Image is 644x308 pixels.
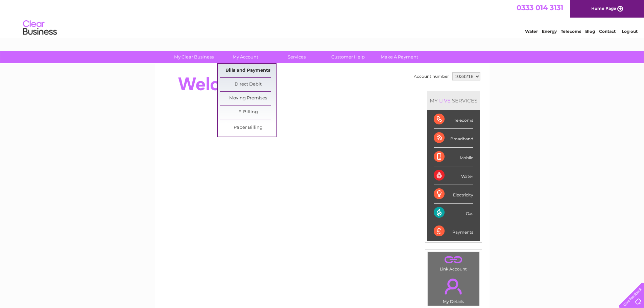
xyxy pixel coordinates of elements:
[438,97,452,104] div: LIVE
[320,51,376,63] a: Customer Help
[434,148,473,166] div: Mobile
[622,29,638,34] a: Log out
[434,110,473,129] div: Telecoms
[542,29,557,34] a: Energy
[220,64,276,77] a: Bills and Payments
[434,185,473,204] div: Electricity
[427,252,480,273] td: Link Account
[427,273,480,306] td: My Details
[372,51,427,63] a: Make A Payment
[220,105,276,119] a: E-Billing
[517,3,563,12] a: 0333 014 3131
[429,254,478,266] a: .
[561,29,581,34] a: Telecoms
[166,51,222,63] a: My Clear Business
[434,204,473,222] div: Gas
[220,92,276,105] a: Moving Premises
[585,29,595,34] a: Blog
[434,166,473,185] div: Water
[599,29,616,34] a: Contact
[220,121,276,135] a: Paper Billing
[412,71,451,82] td: Account number
[217,51,273,63] a: My Account
[269,51,325,63] a: Services
[427,91,480,110] div: MY SERVICES
[429,275,478,298] a: .
[220,78,276,91] a: Direct Debit
[23,18,57,38] img: logo.png
[163,4,482,33] div: Clear Business is a trading name of Verastar Limited (registered in [GEOGRAPHIC_DATA] No. 3667643...
[434,222,473,240] div: Payments
[434,129,473,147] div: Broadband
[525,29,538,34] a: Water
